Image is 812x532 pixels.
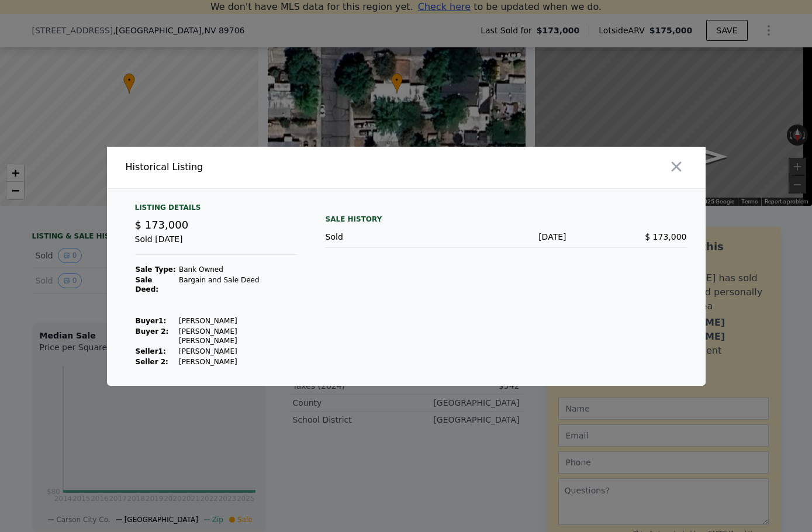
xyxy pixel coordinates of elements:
[178,264,298,275] td: Bank Owned
[136,276,159,293] strong: Sale Deed:
[135,219,189,231] span: $ 173,000
[178,275,298,295] td: Bargain and Sale Deed
[126,160,402,174] div: Historical Listing
[135,233,298,255] div: Sold [DATE]
[326,212,687,226] div: Sale History
[446,231,566,243] div: [DATE]
[178,316,298,326] td: [PERSON_NAME]
[326,231,446,243] div: Sold
[136,358,168,366] strong: Seller 2:
[136,327,169,336] strong: Buyer 2:
[178,357,298,367] td: [PERSON_NAME]
[178,346,298,357] td: [PERSON_NAME]
[178,326,298,346] td: [PERSON_NAME] [PERSON_NAME]
[136,347,166,355] strong: Seller 1 :
[136,265,176,274] strong: Sale Type:
[645,232,686,241] span: $ 173,000
[135,203,298,217] div: Listing Details
[136,317,167,325] strong: Buyer 1 :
